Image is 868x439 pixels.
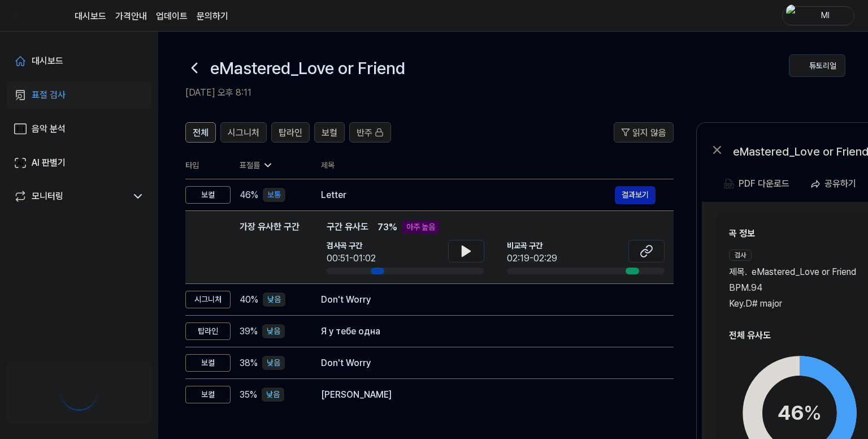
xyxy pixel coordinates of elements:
[156,10,188,23] a: 업데이트
[240,160,303,171] div: 표절률
[185,354,231,372] div: 보컬
[115,10,147,23] button: 가격안내
[739,177,789,191] div: PDF 다운로드
[824,177,856,191] div: 공유하기
[321,356,656,370] div: Don't Worry
[786,5,800,27] img: profile
[240,388,257,402] span: 35 %
[7,115,151,143] a: 음악 분석
[7,81,151,109] a: 표절 검사
[185,322,231,340] div: 탑라인
[357,126,372,140] span: 반주
[220,122,267,143] button: 시그니처
[507,252,557,265] div: 02:19-02:29
[240,325,258,338] span: 39 %
[263,188,285,202] div: 보통
[321,188,615,202] div: Letter
[778,398,822,428] div: 46
[729,265,747,279] span: 제목 .
[722,173,792,195] button: PDF 다운로드
[614,122,674,143] button: 읽지 않음
[377,221,397,234] span: 73 %
[632,126,666,140] span: 읽지 않음
[32,156,66,170] div: AI 판별기
[321,152,674,179] th: 제목
[185,291,231,308] div: 시그니처
[228,126,259,140] span: 시그니처
[798,61,807,70] img: Help
[752,265,856,279] span: eMastered_Love or Friend
[322,126,337,140] span: 보컬
[263,292,285,307] div: 낮음
[185,386,231,403] div: 보컬
[321,388,656,402] div: [PERSON_NAME]
[321,293,656,307] div: Don't Worry
[240,188,258,202] span: 46 %
[327,240,376,252] span: 검사곡 구간
[32,54,63,68] div: 대시보드
[507,240,557,252] span: 비교곡 구간
[32,122,66,136] div: 음악 분석
[615,186,656,204] button: 결과보기
[803,9,847,21] div: Ml
[262,388,284,402] div: 낮음
[75,10,106,23] a: 대시보드
[789,54,845,77] button: 튜토리얼
[32,190,63,203] div: 모니터링
[185,186,231,204] div: 보컬
[327,220,368,234] span: 구간 유사도
[729,297,863,311] div: Key. D# major
[7,48,151,75] a: 대시보드
[279,126,302,140] span: 탑라인
[193,126,209,140] span: 전체
[7,149,151,177] a: AI 판별기
[262,324,285,338] div: 낮음
[14,190,127,203] a: 모니터링
[240,220,300,274] div: 가장 유사한 구간
[262,356,285,370] div: 낮음
[185,86,789,100] h2: [DATE] 오후 8:11
[271,122,310,143] button: 탑라인
[321,325,656,338] div: Я у тебе одна
[314,122,345,143] button: 보컬
[782,6,854,25] button: profileMl
[32,88,66,102] div: 표절 검사
[729,249,752,261] div: 검사
[804,401,822,425] span: %
[327,252,376,265] div: 00:51-01:02
[349,122,391,143] button: 반주
[805,173,865,195] button: 공유하기
[185,152,231,179] th: 타입
[240,293,258,307] span: 40 %
[724,179,734,189] img: PDF Download
[402,220,440,234] div: 아주 높음
[729,281,863,295] div: BPM. 94
[240,356,258,370] span: 38 %
[210,55,405,81] h1: eMastered_Love or Friend
[185,122,216,143] button: 전체
[197,10,228,23] a: 문의하기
